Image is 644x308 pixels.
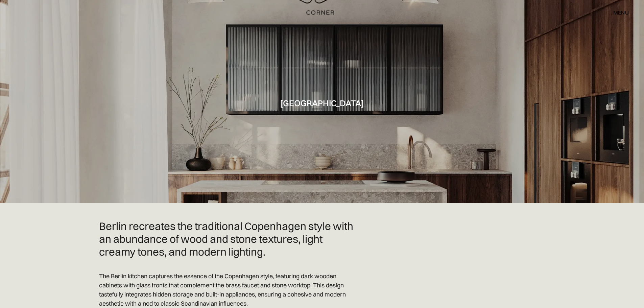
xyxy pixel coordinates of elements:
[280,98,364,108] h1: [GEOGRAPHIC_DATA]
[99,271,356,308] p: The Berlin kitchen captures the essence of the Copenhagen style, featuring dark wooden cabinets w...
[299,8,345,17] a: home
[606,7,629,18] div: menu
[613,10,629,15] div: menu
[99,220,356,258] h2: Berlin recreates the traditional Copenhagen style with an abundance of wood and stone textures, l...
